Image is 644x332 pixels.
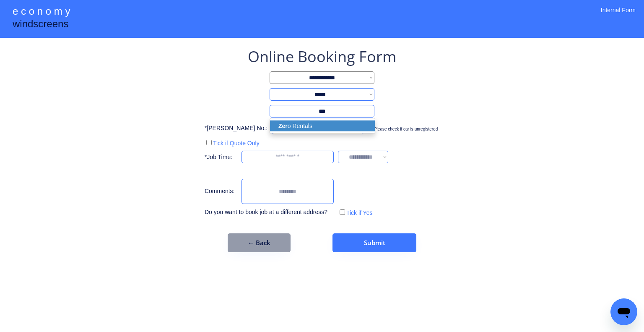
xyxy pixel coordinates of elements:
div: Do you want to book job at a different address? [205,208,334,217]
div: Online Booking Form [248,46,396,67]
label: Please check if car is unregistered [374,127,438,131]
button: ← Back [228,233,291,252]
iframe: Button to launch messaging window [610,298,637,325]
div: Internal Form [601,6,636,25]
button: Submit [332,233,416,252]
div: *Job Time: [205,153,237,162]
div: *[PERSON_NAME] No.: [205,124,267,133]
div: windscreens [13,17,68,33]
div: e c o n o m y [13,4,70,20]
label: Tick if Quote Only [213,140,260,146]
label: Tick if Yes [346,209,373,216]
strong: Zer [278,123,288,129]
p: o Rentals [270,120,375,131]
div: Comments: [205,187,237,196]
